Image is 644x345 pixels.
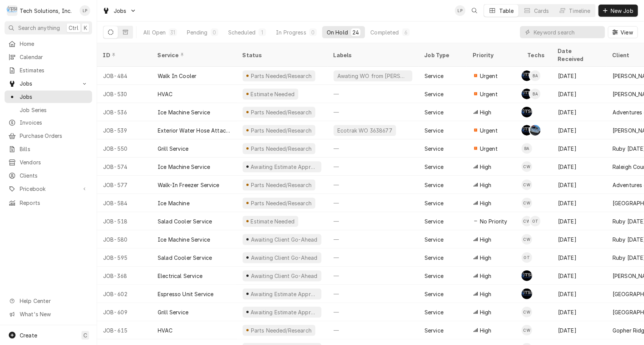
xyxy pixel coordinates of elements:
[425,290,443,298] div: Service
[5,104,92,116] a: Job Series
[158,326,173,334] div: HVAC
[552,139,606,158] div: [DATE]
[20,332,37,339] span: Create
[522,252,532,263] div: OT
[327,158,418,176] div: —
[552,267,606,285] div: [DATE]
[558,47,599,63] div: Date Received
[522,180,532,190] div: Coleton Wallace's Avatar
[552,158,606,176] div: [DATE]
[97,230,152,248] div: JOB-580
[522,289,532,299] div: AF
[20,185,77,193] span: Pricebook
[425,108,443,116] div: Service
[552,303,606,321] div: [DATE]
[250,90,295,98] div: Estimate Needed
[609,7,635,15] span: New Job
[455,5,465,16] div: LP
[522,125,532,136] div: Austin Fox's Avatar
[20,40,88,48] span: Home
[97,267,152,285] div: JOB-368
[480,163,492,171] span: High
[469,5,481,17] button: Open search
[608,26,638,38] button: View
[425,126,443,134] div: Service
[20,172,88,180] span: Clients
[425,145,443,153] div: Service
[327,194,418,212] div: —
[522,325,532,336] div: CW
[158,272,202,280] div: Electrical Service
[522,270,532,281] div: SB
[473,51,514,59] div: Priority
[143,28,166,36] div: All Open
[530,70,541,81] div: Brian Alexander's Avatar
[80,5,90,16] div: Lisa Paschal's Avatar
[480,236,492,244] span: High
[97,194,152,212] div: JOB-584
[552,67,606,85] div: [DATE]
[337,126,393,134] div: Ecotrak WO 3638677
[20,119,88,126] span: Invoices
[552,212,606,230] div: [DATE]
[552,285,606,303] div: [DATE]
[250,199,312,207] div: Parts Needed/Research
[522,216,532,226] div: Coleton Wallace's Avatar
[20,199,88,207] span: Reports
[425,181,443,189] div: Service
[425,90,443,98] div: Service
[480,181,492,189] span: High
[425,199,443,207] div: Service
[534,7,549,15] div: Cards
[158,254,212,262] div: Salad Cooler Service
[20,93,88,101] span: Jobs
[327,139,418,158] div: —
[250,290,318,298] div: Awaiting Estimate Approval
[522,198,532,208] div: CW
[158,308,188,316] div: Grill Service
[404,28,408,36] div: 6
[327,285,418,303] div: —
[522,70,532,81] div: AF
[327,176,418,194] div: —
[158,51,229,59] div: Service
[5,143,92,155] a: Bills
[158,90,173,98] div: HVAC
[228,28,255,36] div: Scheduled
[20,145,88,153] span: Bills
[480,145,498,153] span: Urgent
[97,285,152,303] div: JOB-602
[530,125,541,136] div: Joe Paschal's Avatar
[97,67,152,85] div: JOB-484
[499,7,514,15] div: Table
[425,236,443,244] div: Service
[327,248,418,267] div: —
[370,28,399,36] div: Completed
[327,267,418,285] div: —
[534,26,601,38] input: Keyword search
[103,51,144,59] div: ID
[425,163,443,171] div: Service
[528,51,546,59] div: Techs
[20,66,88,74] span: Estimates
[522,234,532,245] div: CW
[7,5,17,16] div: T
[522,234,532,245] div: Coleton Wallace's Avatar
[480,272,492,280] span: High
[158,145,188,153] div: Grill Service
[522,307,532,317] div: CW
[5,308,92,320] a: Go to What's New
[425,217,443,225] div: Service
[97,103,152,121] div: JOB-536
[97,321,152,339] div: JOB-615
[97,85,152,103] div: JOB-530
[260,28,265,36] div: 1
[522,198,532,208] div: Coleton Wallace's Avatar
[569,7,591,15] div: Timeline
[5,77,92,90] a: Go to Jobs
[425,254,443,262] div: Service
[5,21,92,34] button: Search anythingCtrlK
[327,212,418,230] div: —
[5,37,92,50] a: Home
[97,248,152,267] div: JOB-595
